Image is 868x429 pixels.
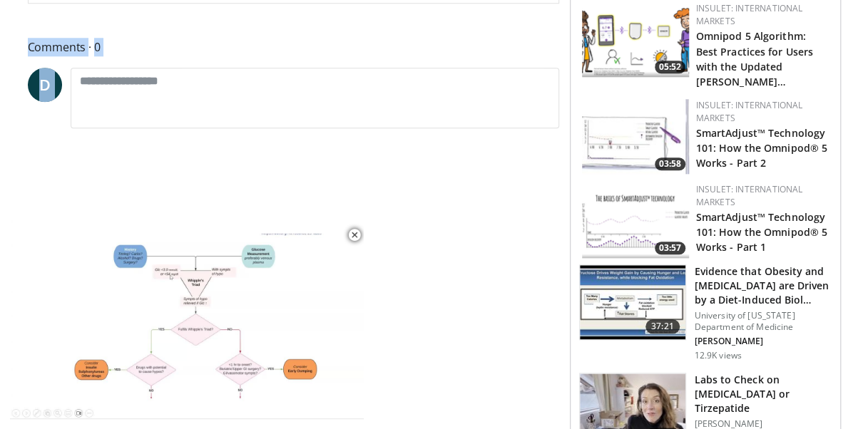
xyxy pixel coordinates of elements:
[582,2,689,77] img: 28928f16-10b7-4d97-890d-06b5c2964f7d.png.150x105_q85_crop-smart_upscale.png
[696,2,803,27] a: Insulet: International Markets
[582,183,689,258] a: 03:57
[655,242,685,254] span: 03:57
[582,99,689,174] a: 03:58
[696,126,827,170] a: SmartAdjust™ Technology 101: How the Omnipod® 5 Works - Part 2
[645,319,680,334] span: 37:21
[340,220,369,250] button: Close
[696,29,813,88] a: Omnipod 5 Algorithm: Best Practices for Users with the Updated [PERSON_NAME]…
[655,61,685,73] span: 05:52
[28,68,62,102] a: D
[695,373,832,415] h3: Labs to Check on [MEDICAL_DATA] or Tirzepatide
[28,38,559,56] span: Comments 0
[579,264,832,361] a: 37:21 Evidence that Obesity and [MEDICAL_DATA] are Driven by a Diet-Induced Biol… University of [...
[582,99,689,174] img: faa546c3-dae0-4fdc-828d-2598c80de5b5.150x105_q85_crop-smart_upscale.jpg
[695,264,832,307] h3: Evidence that Obesity and [MEDICAL_DATA] are Driven by a Diet-Induced Biol…
[695,336,832,347] p: [PERSON_NAME]
[582,183,689,258] img: fec84dd2-dce1-41a3-89dc-ac66b83d5431.png.150x105_q85_crop-smart_upscale.png
[582,2,689,77] a: 05:52
[580,265,685,339] img: 53591b2a-b107-489b-8d45-db59bb710304.150x105_q85_crop-smart_upscale.jpg
[10,220,364,419] video-js: Video Player
[696,183,803,208] a: Insulet: International Markets
[696,210,827,254] a: SmartAdjust™ Technology 101: How the Omnipod® 5 Works - Part 1
[655,157,685,170] span: 03:58
[695,350,742,361] p: 12.9K views
[696,99,803,124] a: Insulet: International Markets
[695,310,832,333] p: University of [US_STATE] Department of Medicine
